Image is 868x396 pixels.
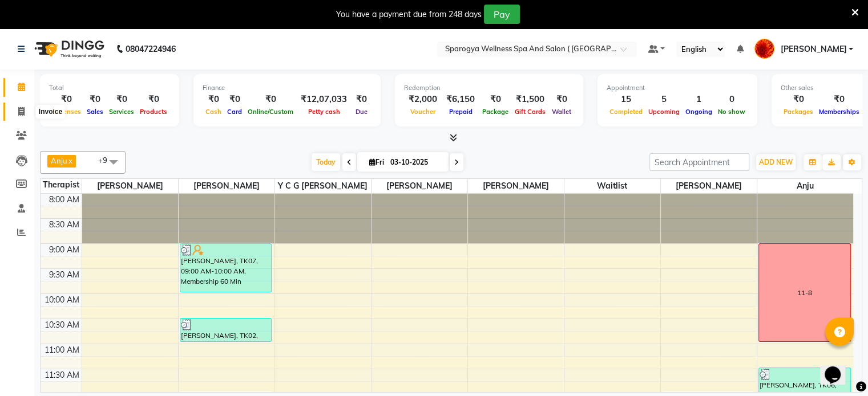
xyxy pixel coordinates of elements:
[29,33,107,65] img: logo
[484,5,520,24] button: Pay
[352,93,372,106] div: ₹0
[47,194,82,206] div: 8:00 AM
[137,93,170,106] div: ₹0
[820,350,857,385] iframe: chat widget
[781,93,816,106] div: ₹0
[407,108,438,116] span: Voucher
[781,108,816,116] span: Packages
[353,108,370,116] span: Due
[51,156,67,165] span: Anju
[479,93,511,106] div: ₹0
[203,93,224,106] div: ₹0
[296,93,352,106] div: ₹12,07,033
[649,153,749,171] input: Search Appointment
[49,93,84,106] div: ₹0
[645,93,683,106] div: 5
[661,179,757,193] span: [PERSON_NAME]
[42,319,82,331] div: 10:30 AM
[683,93,715,106] div: 1
[36,105,65,119] div: Invoice
[245,93,296,106] div: ₹0
[203,83,372,93] div: Finance
[84,93,106,106] div: ₹0
[42,369,82,381] div: 11:30 AM
[203,108,224,116] span: Cash
[372,179,467,193] span: [PERSON_NAME]
[816,93,862,106] div: ₹0
[715,93,748,106] div: 0
[42,294,82,306] div: 10:00 AM
[49,83,170,93] div: Total
[106,93,137,106] div: ₹0
[47,219,82,231] div: 8:30 AM
[179,179,274,193] span: [PERSON_NAME]
[446,108,475,116] span: Prepaid
[549,108,574,116] span: Wallet
[67,156,72,165] a: x
[757,179,854,193] span: Anju
[607,93,645,106] div: 15
[512,108,548,116] span: Gift Cards
[645,108,683,116] span: Upcoming
[468,179,564,193] span: [PERSON_NAME]
[607,83,748,93] div: Appointment
[180,244,272,292] div: [PERSON_NAME], TK07, 09:00 AM-10:00 AM, Membership 60 Min
[780,43,846,55] span: [PERSON_NAME]
[305,108,343,116] span: Petty cash
[442,93,479,106] div: ₹6,150
[137,108,170,116] span: Products
[126,33,176,65] b: 08047224946
[404,93,442,106] div: ₹2,000
[754,39,774,59] img: Shraddha Indulkar
[607,108,645,116] span: Completed
[336,9,482,21] div: You have a payment due from 248 days
[756,154,796,170] button: ADD NEW
[404,83,574,93] div: Redemption
[275,179,371,193] span: Y C G [PERSON_NAME]
[683,108,715,116] span: Ongoing
[41,179,82,191] div: Therapist
[245,108,296,116] span: Online/Custom
[106,108,137,116] span: Services
[479,108,511,116] span: Package
[47,269,82,281] div: 9:30 AM
[759,158,793,166] span: ADD NEW
[82,179,178,193] span: [PERSON_NAME]
[511,93,549,106] div: ₹1,500
[180,319,272,341] div: [PERSON_NAME], TK02, 10:30 AM-11:00 AM, Back Massage 30 Min
[549,93,574,106] div: ₹0
[797,288,812,298] div: 11-8
[84,108,106,116] span: Sales
[816,108,862,116] span: Memberships
[224,93,245,106] div: ₹0
[47,244,82,256] div: 9:00 AM
[98,156,116,165] span: +9
[224,108,245,116] span: Card
[312,153,340,171] span: Today
[564,179,660,193] span: Waitlist
[42,344,82,356] div: 11:00 AM
[387,154,444,171] input: 2025-10-03
[366,158,387,166] span: Fri
[715,108,748,116] span: No show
